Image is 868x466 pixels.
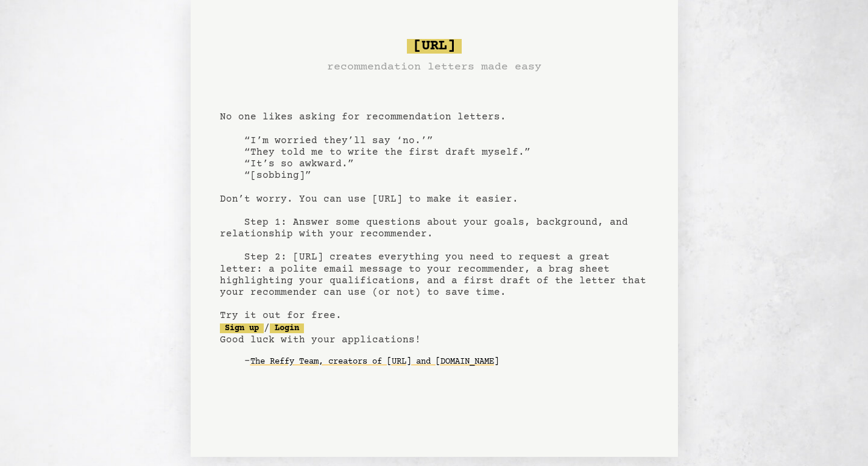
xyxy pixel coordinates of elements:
pre: No one likes asking for recommendation letters. “I’m worried they’ll say ‘no.’” “They told me to ... [220,34,649,391]
div: - [244,356,649,368]
a: The Reffy Team, creators of [URL] and [DOMAIN_NAME] [250,352,499,372]
span: [URL] [407,39,462,54]
h3: recommendation letters made easy [327,58,542,76]
a: Sign up [220,323,264,333]
a: Login [270,323,304,333]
